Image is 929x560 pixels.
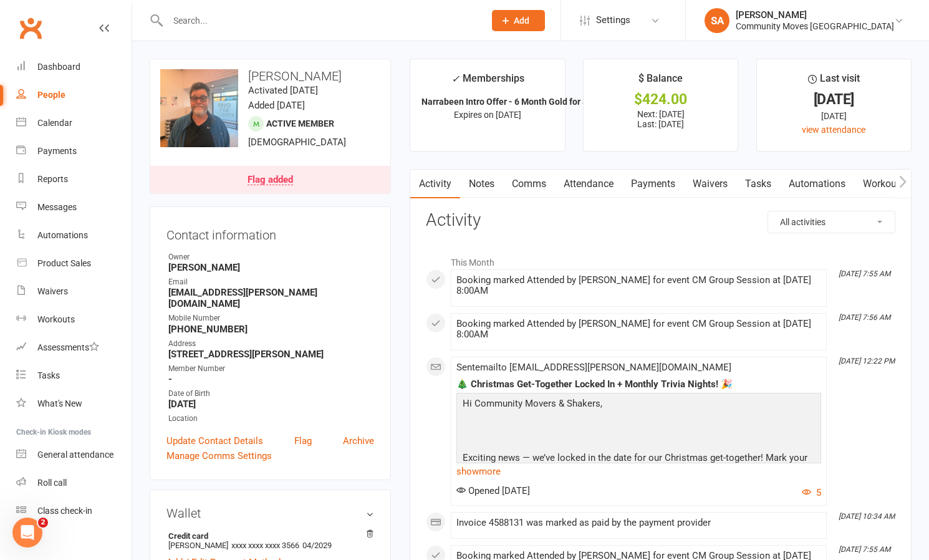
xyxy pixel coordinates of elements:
[456,362,731,373] span: Sent email to [EMAIL_ADDRESS][PERSON_NAME][DOMAIN_NAME]
[460,396,818,414] p: Hi Community Movers & Shakers,
[596,6,630,34] span: Settings
[37,370,60,380] div: Tasks
[168,324,374,335] strong: [PHONE_NUMBER]
[168,363,374,375] div: Member Number
[168,312,374,324] div: Mobile Number
[37,342,99,352] div: Assessments
[622,170,684,198] a: Payments
[12,518,42,548] iframe: Intercom live chat
[451,70,524,94] div: Memberships
[37,230,88,240] div: Automations
[768,93,900,106] div: [DATE]
[460,450,818,483] p: Exciting news — we’ve locked in the date for our Christmas get-together! Mark your calendars:
[15,12,46,44] a: Clubworx
[16,497,132,525] a: Class kiosk mode
[595,93,726,106] div: $424.00
[160,69,380,83] h3: [PERSON_NAME]
[802,485,821,500] button: 5
[37,398,82,408] div: What's New
[166,433,263,448] a: Update Contact Details
[514,16,529,26] span: Add
[839,512,895,521] i: [DATE] 10:34 AM
[492,10,545,31] button: Add
[16,362,132,390] a: Tasks
[248,100,305,111] time: Added [DATE]
[37,174,68,184] div: Reports
[168,276,374,288] div: Email
[37,478,67,488] div: Roll call
[839,357,895,365] i: [DATE] 12:22 PM
[168,374,374,385] strong: -
[451,73,460,85] i: ✓
[705,8,729,33] div: SA
[16,221,132,249] a: Automations
[248,85,318,96] time: Activated [DATE]
[166,529,374,552] li: [PERSON_NAME]
[37,286,68,296] div: Waivers
[16,109,132,137] a: Calendar
[168,338,374,350] div: Address
[456,379,821,390] div: 🎄 Christmas Get-Together Locked In + Monthly Trivia Nights! 🎉
[37,258,91,268] div: Product Sales
[16,137,132,165] a: Payments
[16,53,132,81] a: Dashboard
[294,433,312,448] a: Flag
[780,170,854,198] a: Automations
[168,349,374,360] strong: [STREET_ADDRESS][PERSON_NAME]
[168,531,368,541] strong: Credit card
[248,175,293,185] div: Flag added
[16,193,132,221] a: Messages
[166,448,272,463] a: Manage Comms Settings
[839,545,890,554] i: [DATE] 7:55 AM
[768,109,900,123] div: [DATE]
[16,165,132,193] a: Reports
[454,110,521,120] span: Expires on [DATE]
[166,223,374,242] h3: Contact information
[460,170,503,198] a: Notes
[166,506,374,520] h3: Wallet
[426,249,895,269] li: This Month
[164,12,476,29] input: Search...
[37,90,65,100] div: People
[231,541,299,550] span: xxxx xxxx xxxx 3566
[638,70,683,93] div: $ Balance
[37,202,77,212] div: Messages
[160,69,238,147] img: image1750111100.png
[16,334,132,362] a: Assessments
[343,433,374,448] a: Archive
[16,306,132,334] a: Workouts
[802,125,865,135] a: view attendance
[410,170,460,198] a: Activity
[854,170,913,198] a: Workouts
[456,485,530,496] span: Opened [DATE]
[16,441,132,469] a: General attendance kiosk mode
[16,249,132,278] a: Product Sales
[37,314,75,324] div: Workouts
[421,97,595,107] strong: Narrabeen Intro Offer - 6 Month Gold for S...
[808,70,860,93] div: Last visit
[168,413,374,425] div: Location
[684,170,736,198] a: Waivers
[168,398,374,410] strong: [DATE]
[37,118,72,128] div: Calendar
[16,81,132,109] a: People
[248,137,346,148] span: [DEMOGRAPHIC_DATA]
[839,313,890,322] i: [DATE] 7:56 AM
[456,275,821,296] div: Booking marked Attended by [PERSON_NAME] for event CM Group Session at [DATE] 8:00AM
[16,469,132,497] a: Roll call
[37,146,77,156] div: Payments
[168,251,374,263] div: Owner
[16,278,132,306] a: Waivers
[168,388,374,400] div: Date of Birth
[426,211,895,230] h3: Activity
[37,450,113,460] div: General attendance
[16,390,132,418] a: What's New
[37,506,92,516] div: Class check-in
[736,9,894,21] div: [PERSON_NAME]
[736,21,894,32] div: Community Moves [GEOGRAPHIC_DATA]
[456,518,821,528] div: Invoice 4588131 was marked as paid by the payment provider
[168,287,374,309] strong: [EMAIL_ADDRESS][PERSON_NAME][DOMAIN_NAME]
[736,170,780,198] a: Tasks
[266,118,334,128] span: Active member
[839,269,890,278] i: [DATE] 7:55 AM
